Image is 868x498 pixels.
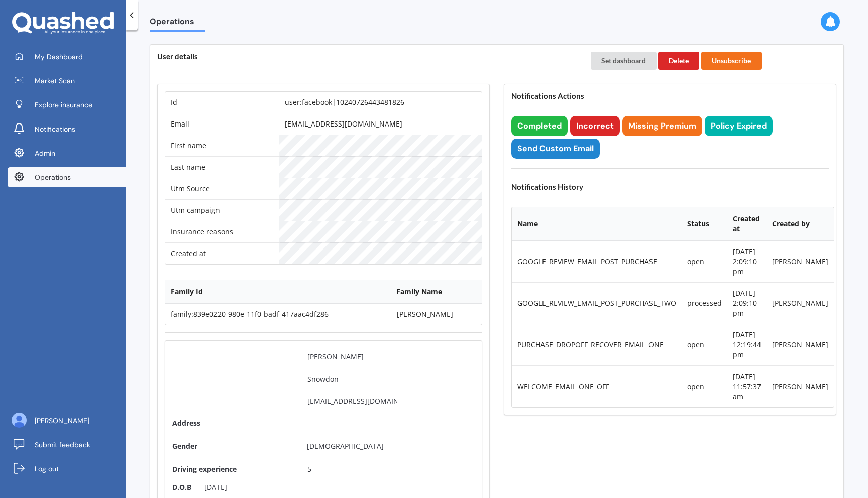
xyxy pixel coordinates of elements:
[12,413,27,428] img: ALV-UjU6YHOUIM1AGx_4vxbOkaOq-1eqc8a3URkVIJkc_iWYmQ98kTe7fc9QMVOBV43MoXmOPfWPN7JjnmUwLuIGKVePaQgPQ...
[298,460,406,478] input: Driving experience
[727,282,767,324] td: [DATE] 2:09:10 pm
[279,113,482,135] td: [EMAIL_ADDRESS][DOMAIN_NAME]
[8,119,126,139] a: Notifications
[165,156,279,178] td: Last name
[511,182,829,192] h4: Notifications History
[511,116,568,136] button: Completed
[767,324,834,365] td: [PERSON_NAME]
[35,172,71,182] span: Operations
[512,207,682,241] th: Name
[767,365,834,407] td: [PERSON_NAME]
[150,17,205,30] span: Operations
[172,441,197,451] span: Gender
[172,464,293,474] span: Driving experience
[35,52,83,62] span: My Dashboard
[35,100,92,110] span: Explore insurance
[165,280,391,304] th: Family Id
[767,241,834,282] td: [PERSON_NAME]
[196,482,235,492] div: [DATE]
[570,116,620,136] button: Incorrect
[705,116,773,136] button: Policy Expired
[512,324,682,365] td: PURCHASE_DROPOFF_RECOVER_EMAIL_ONE
[8,411,126,431] a: [PERSON_NAME]
[8,459,126,479] a: Log out
[35,124,75,134] span: Notifications
[8,435,126,455] a: Submit feedback
[165,304,391,325] td: family:839e0220-980e-11f0-badf-417aac4df286
[511,139,600,159] button: Send Custom Email
[727,324,767,365] td: [DATE] 12:19:44 pm
[165,92,279,113] td: Id
[35,148,55,158] span: Admin
[165,199,279,221] td: Utm campaign
[165,242,279,264] td: Created at
[165,221,279,242] td: Insurance reasons
[35,464,59,474] span: Log out
[767,282,834,324] td: [PERSON_NAME]
[165,135,279,156] td: First name
[512,241,682,282] td: GOOGLE_REVIEW_EMAIL_POST_PURCHASE
[391,304,482,325] td: [PERSON_NAME]
[279,92,482,113] td: user:facebook|10240726443481826
[727,207,767,241] th: Created at
[35,440,90,450] span: Submit feedback
[8,167,126,187] a: Operations
[682,207,727,241] th: Status
[8,47,126,67] a: My Dashboard
[172,482,191,492] div: D.O.B
[511,91,829,101] h4: Notifications Actions
[512,365,682,407] td: WELCOME_EMAIL_ONE_OFF
[157,52,577,61] h4: User details
[391,280,482,304] th: Family Name
[727,241,767,282] td: [DATE] 2:09:10 pm
[8,71,126,91] a: Market Scan
[727,365,767,407] td: [DATE] 11:57:37 am
[165,178,279,199] td: Utm Source
[682,365,727,407] td: open
[682,324,727,365] td: open
[8,95,126,115] a: Explore insurance
[701,52,762,70] button: Unsubscribe
[35,76,75,86] span: Market Scan
[172,418,293,428] span: Address
[622,116,702,136] button: Missing Premium
[682,241,727,282] td: open
[767,207,834,241] th: Created by
[682,282,727,324] td: processed
[8,143,126,163] a: Admin
[165,113,279,135] td: Email
[35,416,89,426] span: [PERSON_NAME]
[512,282,682,324] td: GOOGLE_REVIEW_EMAIL_POST_PURCHASE_TWO
[298,414,406,432] input: Address
[658,52,699,70] button: Delete
[591,52,657,70] button: Set dashboard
